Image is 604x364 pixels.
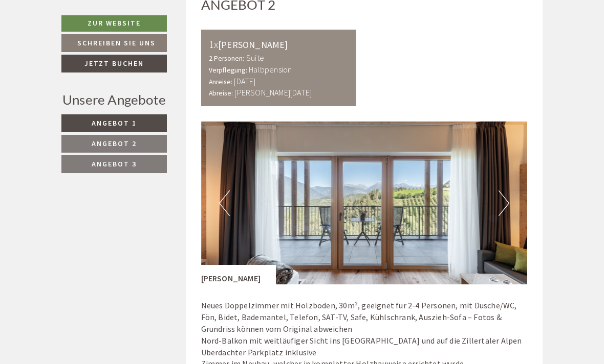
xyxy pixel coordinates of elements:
[16,50,162,57] small: 16:42
[92,118,137,128] span: Angebot 1
[144,8,182,26] div: [DATE]
[265,269,327,287] button: Senden
[234,76,255,86] b: [DATE]
[61,15,167,32] a: Zur Website
[209,89,233,98] small: Abreise:
[61,55,167,72] a: Jetzt buchen
[209,66,247,75] small: Verpflegung:
[16,30,162,38] div: [GEOGRAPHIC_DATA]
[249,64,292,75] b: Halbpension
[209,78,233,86] small: Anreise:
[209,38,218,51] b: 1x
[209,37,349,52] div: [PERSON_NAME]
[201,122,528,284] img: image
[8,28,167,59] div: Guten Tag, wie können wir Ihnen helfen?
[219,190,230,216] button: Previous
[209,54,245,63] small: 2 Personen:
[61,90,167,109] div: Unsere Angebote
[234,87,312,98] b: [PERSON_NAME][DATE]
[201,265,276,284] div: [PERSON_NAME]
[92,159,137,168] span: Angebot 3
[92,139,137,148] span: Angebot 2
[499,190,509,216] button: Next
[246,53,264,63] b: Suite
[61,34,167,52] a: Schreiben Sie uns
